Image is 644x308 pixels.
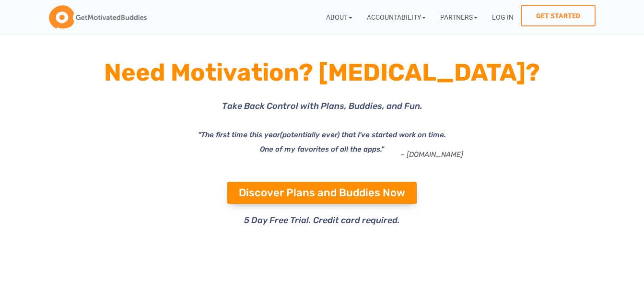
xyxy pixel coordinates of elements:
a: Discover Plans and Buddies Now [227,182,417,204]
i: "The first time this year [198,130,280,139]
h1: Need Motivation? [MEDICAL_DATA]? [63,55,581,90]
a: Log In [485,5,521,29]
a: Partners [433,5,485,29]
a: Get Started [521,5,596,26]
i: (potentially ever) that I've started work on time. One of my favorites of all the apps." [260,130,446,154]
span: 5 Day Free Trial. Credit card required. [244,215,400,225]
a: – [DOMAIN_NAME] [400,150,463,159]
a: About [319,5,360,29]
a: Accountability [360,5,433,29]
img: GetMotivatedBuddies [49,5,147,29]
span: Take Back Control with Plans, Buddies, and Fun. [222,101,422,111]
span: Discover Plans and Buddies Now [239,188,405,198]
